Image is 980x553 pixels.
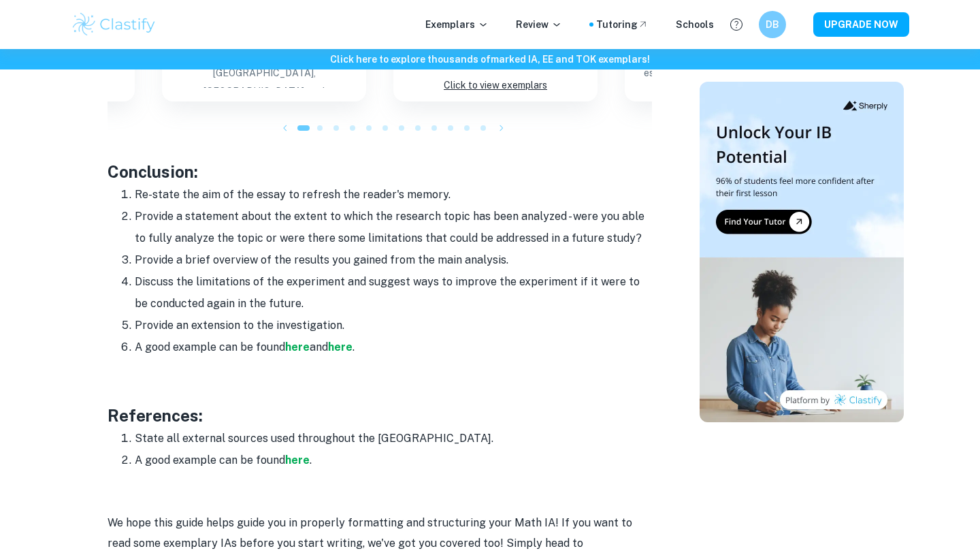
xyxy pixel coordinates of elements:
[135,428,652,449] li: State all external sources used throughout the [GEOGRAPHIC_DATA].
[135,184,652,206] li: Re-state the aim of the essay to refresh the reader's memory.
[135,206,652,249] li: Provide a statement about the extent to which the research topic has been analyzed - were you abl...
[759,11,786,38] button: DB
[700,82,904,422] img: Thumbnail
[135,271,652,315] li: Discuss the limitations of the experiment and suggest ways to improve the experiment if it were t...
[285,341,310,353] a: here
[596,17,649,32] a: Tutoring
[135,336,652,358] li: A good example can be found and .
[3,52,977,67] h6: Click here to explore thousands of marked IA, EE and TOK exemplars !
[444,76,547,95] p: Click to view exemplars
[135,315,652,336] li: Provide an extension to the investigation.
[285,454,310,467] a: here
[765,17,781,32] h6: DB
[108,403,652,428] h3: References:
[516,17,562,32] p: Review
[135,249,652,271] li: Provide a brief overview of the results you gained from the main analysis.
[425,17,489,32] p: Exemplars
[71,11,157,38] img: Clastify logo
[108,159,652,184] h3: Conclusion:
[676,17,714,32] a: Schools
[328,341,353,353] a: here
[135,449,652,471] li: A good example can be found .
[813,12,909,37] button: UPGRADE NOW
[725,13,748,36] button: Help and Feedback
